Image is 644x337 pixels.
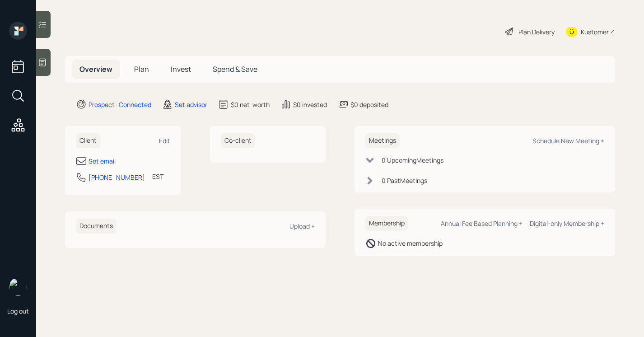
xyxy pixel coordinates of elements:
[365,133,400,148] h6: Meetings
[134,64,149,74] span: Plan
[350,100,388,109] div: $0 deposited
[365,216,408,231] h6: Membership
[76,133,100,148] h6: Client
[441,219,523,228] div: Annual Fee Based Planning +
[382,155,443,165] div: 0 Upcoming Meeting s
[532,136,604,145] div: Schedule New Meeting +
[221,133,255,148] h6: Co-client
[231,100,270,109] div: $0 net-worth
[7,307,29,315] div: Log out
[378,239,443,248] div: No active membership
[89,100,151,109] div: Prospect · Connected
[159,136,170,145] div: Edit
[518,27,555,37] div: Plan Delivery
[76,219,117,234] h6: Documents
[171,64,191,74] span: Invest
[293,100,327,109] div: $0 invested
[530,219,604,228] div: Digital-only Membership +
[152,172,163,181] div: EST
[79,64,112,74] span: Overview
[9,278,27,296] img: retirable_logo.png
[213,64,257,74] span: Spend & Save
[89,173,145,182] div: [PHONE_NUMBER]
[382,176,427,185] div: 0 Past Meeting s
[89,156,116,166] div: Set email
[175,100,207,109] div: Set advisor
[289,222,315,230] div: Upload +
[581,27,609,37] div: Kustomer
